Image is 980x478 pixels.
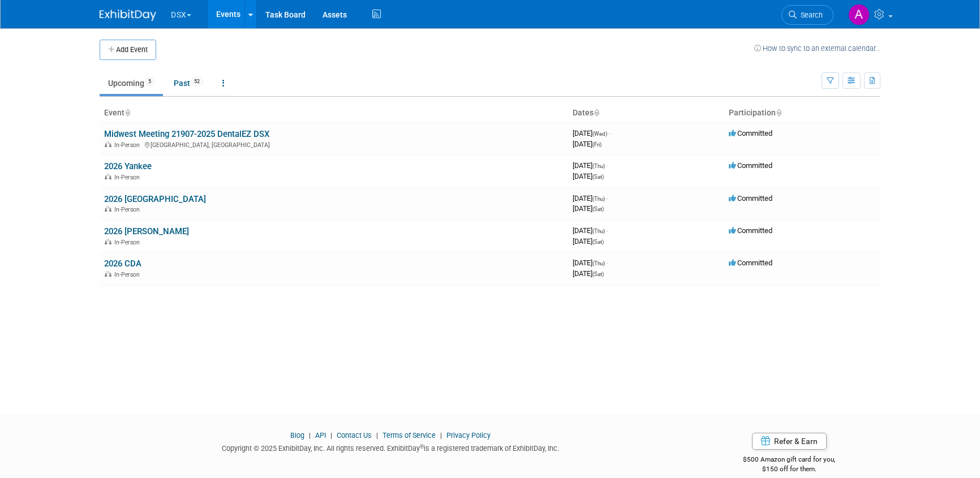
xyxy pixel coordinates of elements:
span: - [609,129,611,137]
span: [DATE] [573,269,604,278]
span: (Thu) [592,260,605,266]
th: Event [100,104,568,123]
span: [DATE] [573,226,608,235]
img: ExhibitDay [100,10,156,21]
span: [DATE] [573,204,604,213]
a: How to sync to an external calendar... [754,44,880,53]
a: 2026 [PERSON_NAME] [104,226,189,236]
a: Blog [290,431,304,440]
img: In-Person Event [105,239,111,244]
button: Add Event [100,40,156,60]
span: [DATE] [573,259,608,267]
a: 2026 Yankee [104,161,152,171]
span: (Thu) [592,196,605,202]
img: In-Person Event [105,271,111,277]
span: [DATE] [573,194,608,203]
span: In-Person [114,141,143,149]
span: Committed [729,161,772,170]
span: (Sat) [592,206,604,212]
div: $150 off for them. [698,464,881,474]
img: In-Person Event [105,174,111,179]
a: Sort by Start Date [594,108,599,117]
a: 2026 CDA [104,259,141,269]
span: [DATE] [573,140,601,148]
a: Contact Us [337,431,372,440]
img: In-Person Event [105,206,111,212]
a: API [315,431,326,440]
span: | [306,431,313,440]
span: (Fri) [592,141,601,148]
span: | [437,431,445,440]
span: [DATE] [573,172,604,180]
a: Privacy Policy [446,431,491,440]
th: Dates [568,104,724,123]
span: Committed [729,194,772,203]
div: [GEOGRAPHIC_DATA], [GEOGRAPHIC_DATA] [104,140,564,149]
th: Participation [724,104,880,123]
span: Committed [729,226,772,235]
a: Sort by Participation Type [776,108,781,117]
span: In-Person [114,174,143,181]
span: (Sat) [592,174,604,180]
span: | [373,431,381,440]
a: Search [781,5,833,25]
span: (Thu) [592,163,605,169]
div: $500 Amazon gift card for you, [698,447,881,473]
a: Terms of Service [382,431,436,440]
span: 5 [145,77,154,86]
span: In-Person [114,239,143,246]
span: In-Person [114,271,143,278]
span: - [607,226,608,235]
span: | [328,431,335,440]
span: Committed [729,129,772,137]
span: [DATE] [573,129,611,137]
img: In-Person Event [105,141,111,147]
span: Search [797,11,823,19]
img: Art Stewart [848,4,870,25]
a: Upcoming5 [100,72,163,94]
span: In-Person [114,206,143,213]
span: [DATE] [573,237,604,246]
a: Refer & Earn [752,433,827,450]
span: (Wed) [592,131,607,137]
span: [DATE] [573,161,608,170]
span: Committed [729,259,772,267]
a: Sort by Event Name [124,108,130,117]
span: - [607,194,608,203]
a: 2026 [GEOGRAPHIC_DATA] [104,194,206,204]
span: - [607,161,608,170]
span: (Sat) [592,239,604,245]
sup: ® [420,443,424,450]
a: Past52 [165,72,212,94]
span: (Sat) [592,271,604,277]
span: - [607,259,608,267]
span: 52 [191,77,203,86]
a: Midwest Meeting 21907-2025 DentalEZ DSX [104,129,269,139]
div: Copyright © 2025 ExhibitDay, Inc. All rights reserved. ExhibitDay is a registered trademark of Ex... [100,441,681,454]
span: (Thu) [592,228,605,234]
